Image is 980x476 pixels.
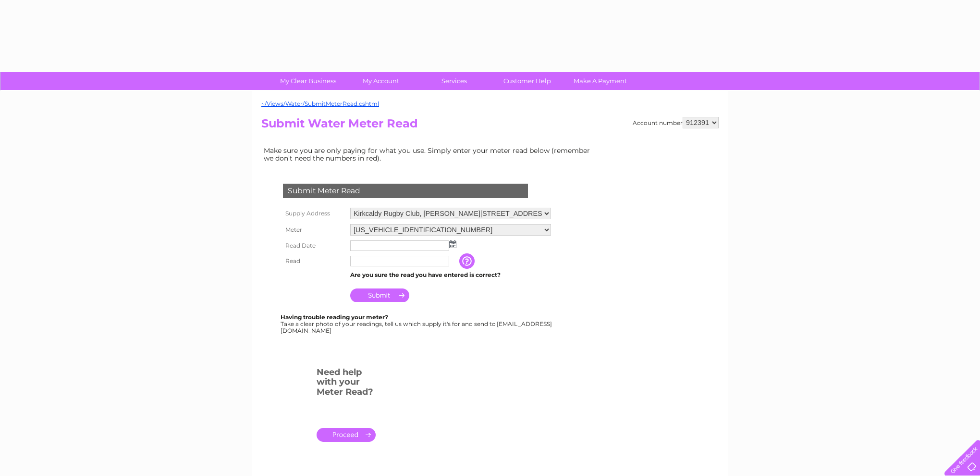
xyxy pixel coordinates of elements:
a: My Clear Business [269,72,348,90]
h3: Need help with your Meter Read? [317,365,376,402]
td: Make sure you are only paying for what you use. Simply enter your meter read below (remember we d... [261,144,598,164]
input: Information [459,253,477,269]
h2: Submit Water Meter Read [261,117,719,135]
b: Having trouble reading your meter? [281,313,388,321]
a: Make A Payment [561,72,640,90]
td: Are you sure the read you have entered is correct? [348,269,553,281]
div: Take a clear photo of your readings, tell us which supply it's for and send to [EMAIL_ADDRESS][DO... [281,314,553,334]
div: Account number [633,117,719,128]
a: . [317,428,376,442]
th: Meter [281,222,348,238]
a: ~/Views/Water/SubmitMeterRead.cshtml [261,100,379,107]
img: ... [449,240,456,248]
input: Submit [350,288,409,302]
a: Services [415,72,494,90]
a: Customer Help [488,72,567,90]
div: Submit Meter Read [283,184,528,198]
th: Supply Address [281,205,348,222]
th: Read [281,253,348,269]
a: My Account [342,72,421,90]
th: Read Date [281,238,348,253]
